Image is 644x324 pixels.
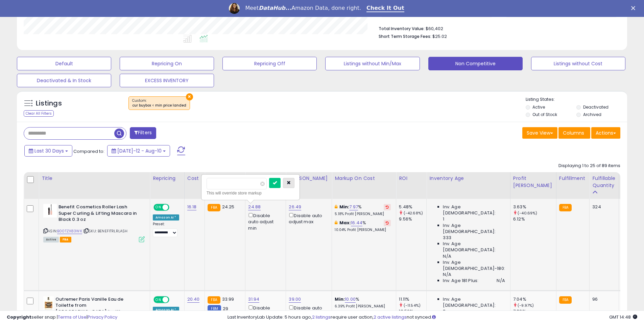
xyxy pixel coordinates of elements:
[631,6,638,10] div: Close
[289,204,301,210] a: 26.49
[559,175,587,182] div: Fulfillment
[399,175,424,182] div: ROI
[248,296,259,303] a: 31.94
[335,175,393,182] div: Markup on Cost
[399,216,426,222] div: 9.56%
[187,175,202,182] div: Cost
[207,190,294,196] div: This will override store markup
[24,110,54,117] div: Clear All Filters
[168,205,179,210] span: OFF
[443,216,444,222] span: 1
[248,204,261,210] a: 24.88
[289,296,301,303] a: 39.00
[222,57,317,70] button: Repricing Off
[374,314,407,320] a: 2 active listings
[429,175,507,182] div: Inventory Age
[312,314,331,320] a: 2 listings
[57,228,82,234] a: B00TZX83WK
[83,228,128,234] span: | SKU: BENEFITRLRLASH
[335,220,391,232] div: %
[592,204,613,210] div: 324
[399,296,426,302] div: 11.11%
[248,212,281,231] div: Disable auto adjust min
[559,296,572,304] small: FBA
[497,278,505,284] span: N/A
[522,127,557,139] button: Save View
[332,172,396,199] th: The percentage added to the cost of goods (COGS) that forms the calculator for Min & Max prices.
[132,98,186,108] span: Custom:
[154,205,163,210] span: ON
[208,296,220,304] small: FBA
[339,204,350,210] b: Min:
[379,33,431,39] b: Short Term Storage Fees:
[130,127,156,139] button: Filters
[345,296,356,303] a: 10.00
[432,33,447,40] span: $25.02
[558,127,590,139] button: Columns
[592,296,613,302] div: 96
[120,57,214,70] button: Repricing On
[43,296,54,310] img: 41S+3OF-3PL._SL40_.jpg
[532,104,545,110] label: Active
[443,278,478,284] span: Inv. Age 181 Plus:
[289,175,329,182] div: [PERSON_NAME]
[583,104,609,110] label: Deactivated
[558,163,620,169] div: Displaying 1 to 25 of 89 items
[443,235,451,241] span: 333
[335,296,391,309] div: %
[43,237,59,242] span: All listings currently available for purchase on Amazon
[531,57,625,70] button: Listings without Cost
[153,222,179,237] div: Preset:
[335,212,391,216] p: 5.18% Profit [PERSON_NAME]
[379,26,425,31] b: Total Inventory Value:
[404,210,423,216] small: (-42.68%)
[366,5,404,12] a: Check It Out
[443,241,505,253] span: Inv. Age [DEMOGRAPHIC_DATA]:
[7,314,31,320] strong: Copyright
[559,204,572,211] small: FBA
[399,204,426,210] div: 5.48%
[443,253,451,259] span: N/A
[186,93,193,100] button: ×
[443,204,505,216] span: Inv. Age [DEMOGRAPHIC_DATA]:
[58,314,87,320] a: Terms of Use
[55,296,138,323] b: Outremer Paris Vanille Eau de Toilette from [GEOGRAPHIC_DATA] for Women, 1.7 Fl Oz (Pack of 1)
[24,145,72,157] button: Last 30 Days
[222,296,234,302] span: 33.99
[443,223,505,235] span: Inv. Age [DEMOGRAPHIC_DATA]:
[443,272,451,278] span: N/A
[60,237,71,242] span: FBA
[117,147,162,154] span: [DATE]-12 - Aug-10
[513,296,556,302] div: 7.04%
[245,5,361,11] div: Meet Amazon Data, done right.
[43,204,57,217] img: 31A8KDA6t4L._SL40_.jpg
[34,147,64,154] span: Last 30 Days
[107,145,170,157] button: [DATE]-12 - Aug-10
[351,219,362,226] a: 16.44
[513,216,556,222] div: 6.12%
[42,175,147,182] div: Title
[168,297,179,302] span: OFF
[335,204,391,216] div: %
[335,228,391,232] p: 10.04% Profit [PERSON_NAME]
[222,204,235,210] span: 24.25
[36,99,62,108] h5: Listings
[518,303,534,308] small: (-9.97%)
[208,204,220,211] small: FBA
[563,130,584,136] span: Columns
[349,204,358,210] a: 7.97
[404,303,421,308] small: (-11.54%)
[153,175,182,182] div: Repricing
[43,204,145,241] div: ASIN:
[513,175,553,189] div: Profit [PERSON_NAME]
[583,112,601,117] label: Archived
[428,57,523,70] button: Non Competitive
[228,314,637,321] div: Last InventoryLab Update: 5 hours ago, require user action, not synced.
[73,148,104,155] span: Compared to:
[325,57,420,70] button: Listings without Min/Max
[592,175,616,189] div: Fulfillable Quantity
[187,204,197,210] a: 16.18
[443,259,505,272] span: Inv. Age [DEMOGRAPHIC_DATA]-180:
[132,103,186,108] div: cur buybox < min price landed
[526,96,627,103] p: Listing States:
